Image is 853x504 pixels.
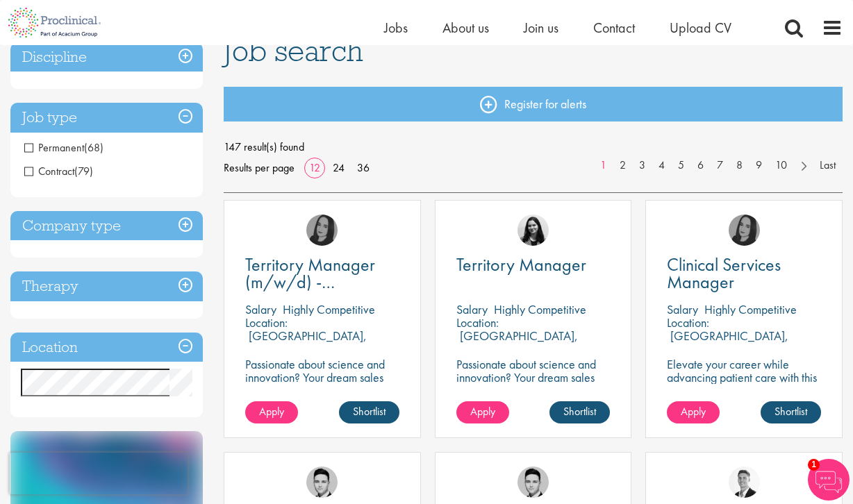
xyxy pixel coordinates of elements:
[245,314,288,330] span: Location:
[749,158,769,174] a: 9
[517,467,549,498] img: Connor Lynes
[670,19,731,37] a: Upload CV
[690,158,711,174] a: 6
[593,19,635,37] a: Contact
[224,158,295,178] span: Results per page
[613,158,633,174] a: 2
[524,19,558,37] a: Join us
[352,160,374,175] a: 36
[729,467,760,498] img: George Watson
[259,404,284,419] span: Apply
[245,256,399,291] a: Territory Manager (m/w/d) - [GEOGRAPHIC_DATA]
[10,333,203,362] h3: Location
[593,158,613,174] a: 1
[456,256,611,274] a: Territory Manager
[632,158,652,174] a: 3
[729,215,760,246] img: Anna Klemencic
[10,453,188,494] iframe: reCAPTCHA
[813,158,843,174] a: Last
[456,253,586,276] span: Territory Manager
[729,158,750,174] a: 8
[245,301,276,317] span: Salary
[306,215,338,246] img: Anna Klemencic
[808,459,850,501] img: Chatbot
[704,301,797,317] p: Highly Competitive
[671,158,691,174] a: 5
[456,401,509,423] a: Apply
[245,401,298,423] a: Apply
[456,328,578,357] p: [GEOGRAPHIC_DATA], [GEOGRAPHIC_DATA]
[710,158,730,174] a: 7
[667,358,821,423] p: Elevate your career while advancing patient care with this Clinical Services Manager position wit...
[652,158,672,174] a: 4
[667,256,821,291] a: Clinical Services Manager
[667,301,698,317] span: Salary
[328,160,349,175] a: 24
[761,401,821,423] a: Shortlist
[442,19,489,37] a: About us
[10,271,203,301] h3: Therapy
[24,140,84,155] span: Permanent
[10,103,203,133] h3: Job type
[456,301,488,317] span: Salary
[224,137,843,158] span: 147 result(s) found
[306,467,338,498] img: Connor Lynes
[667,401,720,423] a: Apply
[74,164,93,178] span: (79)
[808,459,820,471] span: 1
[245,253,413,311] span: Territory Manager (m/w/d) - [GEOGRAPHIC_DATA]
[339,401,399,423] a: Shortlist
[456,314,499,330] span: Location:
[384,19,408,37] a: Jobs
[224,87,843,121] a: Register for alerts
[549,401,610,423] a: Shortlist
[224,32,363,69] span: Job search
[667,253,781,294] span: Clinical Services Manager
[681,404,706,419] span: Apply
[10,211,203,241] h3: Company type
[24,164,93,178] span: Contract
[470,404,495,419] span: Apply
[667,328,788,357] p: [GEOGRAPHIC_DATA], [GEOGRAPHIC_DATA]
[24,164,74,178] span: Contract
[24,140,103,155] span: Permanent
[245,328,367,357] p: [GEOGRAPHIC_DATA], [GEOGRAPHIC_DATA]
[667,314,709,330] span: Location:
[768,158,794,174] a: 10
[245,358,399,410] p: Passionate about science and innovation? Your dream sales job as Territory Manager awaits!
[10,42,203,72] h3: Discipline
[517,215,549,246] img: Indre Stankeviciute
[456,358,611,410] p: Passionate about science and innovation? Your dream sales job as Territory Manager awaits!
[494,301,586,317] p: Highly Competitive
[84,140,103,155] span: (68)
[283,301,375,317] p: Highly Competitive
[304,160,325,175] a: 12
